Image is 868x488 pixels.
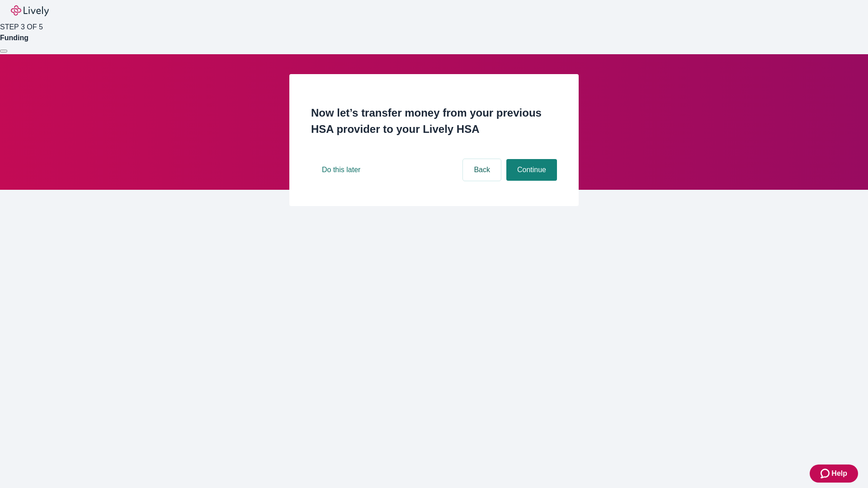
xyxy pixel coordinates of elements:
[11,5,49,16] img: Lively
[463,159,501,181] button: Back
[506,159,557,181] button: Continue
[311,159,371,181] button: Do this later
[831,468,847,479] span: Help
[810,465,858,483] button: Zendesk support iconHelp
[311,105,557,137] h2: Now let’s transfer money from your previous HSA provider to your Lively HSA
[821,468,831,479] svg: Zendesk support icon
